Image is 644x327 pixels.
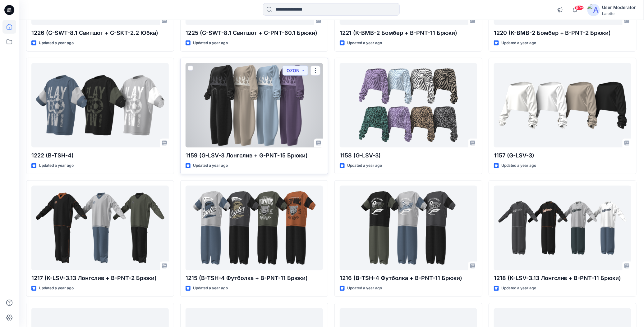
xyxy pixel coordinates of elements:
[602,11,636,16] div: Laretto
[31,29,169,37] p: 1226 (G-SWT-8.1 Свитшот + G-SKT-2.2 Юбка)
[193,162,228,169] p: Updated a year ago
[340,63,477,148] a: 1158 (G-LSV-3)
[39,162,74,169] p: Updated a year ago
[501,40,536,46] p: Updated a year ago
[340,29,477,37] p: 1221 (K-BMB-2 Бомбер + B-PNT-11 Брюки)
[186,274,323,283] p: 1215 (B-TSH-4 Футболка + B-PNT-11 Брюки)
[575,5,584,10] span: 99+
[587,4,600,16] img: avatar
[186,186,323,270] a: 1215 (B-TSH-4 Футболка + B-PNT-11 Брюки)
[39,285,74,292] p: Updated a year ago
[31,151,169,160] p: 1222 (B-TSH-4)
[501,285,536,292] p: Updated a year ago
[494,29,631,37] p: 1220 (K-BMB-2 Бомбер + B-PNT-2 Брюки)
[494,63,631,148] a: 1157 (G-LSV-3)
[347,40,382,46] p: Updated a year ago
[193,40,228,46] p: Updated a year ago
[494,186,631,270] a: 1218 (K-LSV-3.13 Лонгслив + B-PNT-11 Брюки)
[186,29,323,37] p: 1225 (G-SWT-8.1 Свитшот + G-PNT-60.1 Брюки)
[347,162,382,169] p: Updated a year ago
[494,274,631,283] p: 1218 (K-LSV-3.13 Лонгслив + B-PNT-11 Брюки)
[340,274,477,283] p: 1216 (B-TSH-4 Футболка + B-PNT-11 Брюки)
[340,186,477,270] a: 1216 (B-TSH-4 Футболка + B-PNT-11 Брюки)
[31,274,169,283] p: 1217 (K-LSV-3.13 Лонгслив + B-PNT-2 Брюки)
[602,4,636,11] div: User Moderator
[193,285,228,292] p: Updated a year ago
[31,63,169,148] a: 1222 (B-TSH-4)
[186,63,323,148] a: 1159 (G-LSV-3 Лонгслив + G-PNT-15 Брюки)
[186,151,323,160] p: 1159 (G-LSV-3 Лонгслив + G-PNT-15 Брюки)
[494,151,631,160] p: 1157 (G-LSV-3)
[501,162,536,169] p: Updated a year ago
[340,151,477,160] p: 1158 (G-LSV-3)
[39,40,74,46] p: Updated a year ago
[347,285,382,292] p: Updated a year ago
[31,186,169,270] a: 1217 (K-LSV-3.13 Лонгслив + B-PNT-2 Брюки)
